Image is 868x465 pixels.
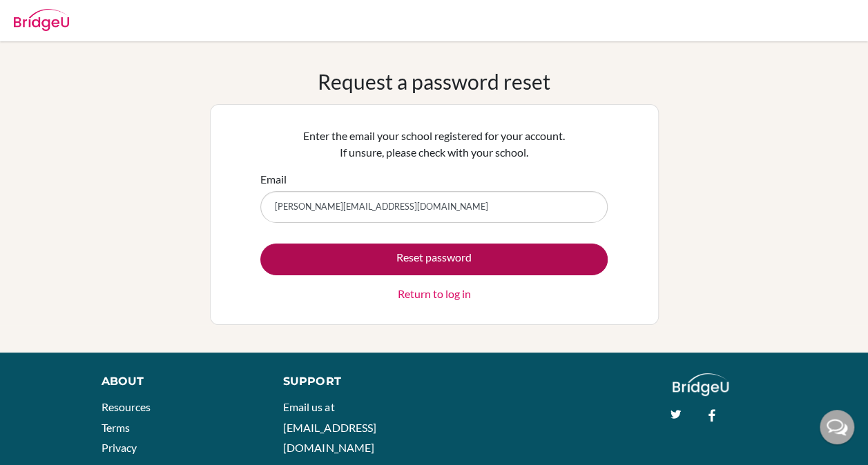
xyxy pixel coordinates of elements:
a: Email us at [EMAIL_ADDRESS][DOMAIN_NAME] [283,400,376,454]
div: Support [283,373,421,390]
h1: Request a password reset [318,69,550,94]
p: Enter the email your school registered for your account. If unsure, please check with your school. [260,128,608,161]
label: Email [260,171,287,188]
img: logo_white@2x-f4f0deed5e89b7ecb1c2cc34c3e3d731f90f0f143d5ea2071677605dd97b5244.png [673,373,729,396]
div: About [102,373,252,390]
a: Privacy [102,441,137,454]
span: Help [31,10,59,22]
img: Bridge-U [14,9,69,31]
a: Return to log in [398,286,471,302]
a: Terms [102,421,130,434]
button: Reset password [260,244,608,275]
a: Resources [102,400,151,413]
